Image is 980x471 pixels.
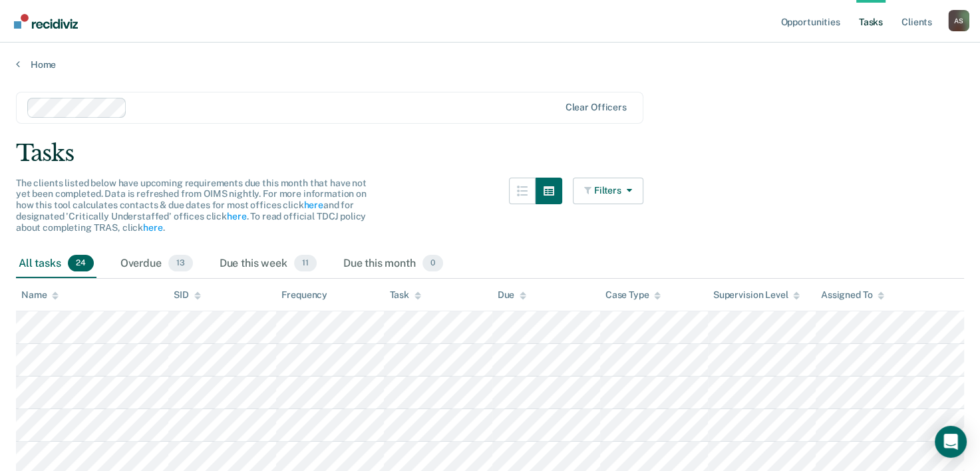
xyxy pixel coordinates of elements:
div: Supervision Level [713,289,800,301]
div: All tasks24 [16,249,96,279]
div: Due this month0 [341,249,446,279]
div: Assigned To [821,289,884,301]
span: The clients listed below have upcoming requirements due this month that have not yet been complet... [16,178,367,233]
img: Recidiviz [14,14,78,29]
div: Task [389,289,420,301]
div: Case Type [605,289,661,301]
span: 0 [422,255,443,272]
a: here [227,211,246,222]
span: 13 [168,255,193,272]
div: A S [948,10,969,31]
div: Open Intercom Messenger [935,426,967,458]
div: Name [21,289,59,301]
a: here [143,222,162,233]
div: SID [174,289,201,301]
div: Overdue13 [118,249,196,279]
div: Tasks [16,140,964,167]
span: 24 [68,255,94,272]
div: Due this week11 [217,249,319,279]
a: here [303,200,323,210]
span: 11 [294,255,317,272]
button: Filters [573,178,643,204]
button: Profile dropdown button [948,10,969,31]
div: Frequency [281,289,327,301]
div: Clear officers [566,102,627,113]
div: Due [498,289,527,301]
a: Home [16,59,964,71]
